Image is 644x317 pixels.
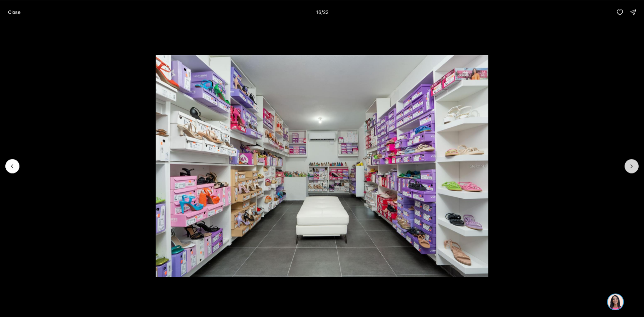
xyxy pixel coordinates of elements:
[316,9,328,15] p: 16 / 22
[4,4,19,19] img: be3d4b55-7850-4bcb-9297-a2f9cd376e78.png
[8,9,20,15] p: Close
[625,159,639,173] button: Next slide
[5,159,19,173] button: Previous slide
[4,5,24,19] button: Close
